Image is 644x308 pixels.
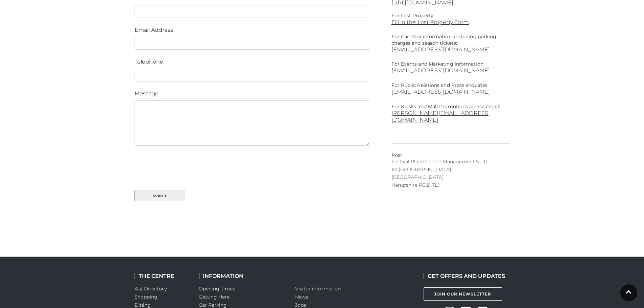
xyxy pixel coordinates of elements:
a: [EMAIL_ADDRESS][DOMAIN_NAME] [391,89,490,95]
a: [PERSON_NAME][EMAIL_ADDRESS][DOMAIN_NAME] [391,110,490,123]
a: [EMAIL_ADDRESS][DOMAIN_NAME] [391,46,510,53]
p: For Events and Marketing information: [391,61,510,74]
label: Message [135,90,159,98]
p: For Car Park information, including parking charges and season tickets: [391,33,510,46]
p: For Public Relations and Press enquiries: [391,82,510,95]
p: [GEOGRAPHIC_DATA] [391,174,510,181]
a: A-Z Directory [135,286,167,292]
p: Festival Place Centre Management Suite [391,159,510,165]
label: Telephone [135,58,163,66]
p: Hampshire RG21 7LJ [391,182,510,188]
a: Join Our Newsletter [424,287,502,301]
label: Email Address [135,26,173,34]
a: Fill in the Lost Property Form [391,19,510,25]
a: [EMAIL_ADDRESS][DOMAIN_NAME] [391,67,490,74]
a: Car Parking [199,302,227,308]
h2: GET OFFERS AND UPDATES [424,273,505,279]
p: Post [391,152,510,159]
button: Submit [135,190,185,201]
iframe: Widget containing checkbox for hCaptcha security challenge [135,154,237,180]
a: News [295,294,308,300]
p: For Kiosks and Mall Promotions please email: [391,103,510,123]
p: 1st [GEOGRAPHIC_DATA] [391,166,510,173]
a: Jobs [295,302,306,308]
a: Opening Times [199,286,235,292]
a: Visitor information [295,286,341,292]
a: Dining [135,302,151,308]
h2: THE CENTRE [135,273,189,279]
p: For Lost Property: [391,13,510,19]
a: Shopping [135,294,158,300]
h2: INFORMATION [199,273,285,279]
a: Getting Here [199,294,230,300]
